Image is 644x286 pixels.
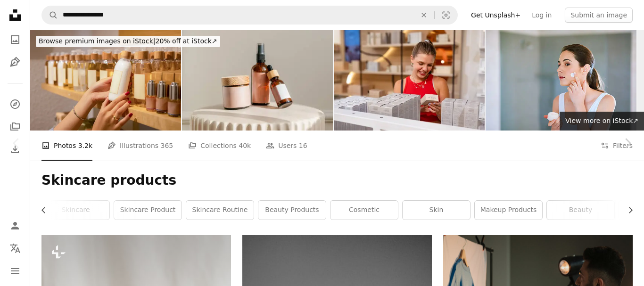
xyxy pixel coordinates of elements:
[30,30,181,131] img: Bottles with dispensers for liquid soap
[41,6,458,25] form: Find visuals sitewide
[41,201,52,220] button: scroll list to the left
[36,36,220,47] div: 20% off at iStock ↗
[299,140,307,151] span: 16
[41,172,633,189] h1: Skincare products
[465,8,526,23] a: Get Unsplash+
[611,98,644,188] a: Next
[403,201,470,220] a: skin
[6,261,25,280] button: Menu
[547,201,614,220] a: beauty
[6,239,25,258] button: Language
[560,112,644,131] a: View more on iStock↗
[475,201,542,220] a: makeup products
[188,131,251,161] a: Collections 40k
[565,8,633,23] button: Submit an image
[42,201,109,220] a: skincare
[114,201,182,220] a: skincare product
[30,30,226,53] a: Browse premium images on iStock|20% off at iStock↗
[239,140,251,151] span: 40k
[526,8,557,23] a: Log in
[601,131,633,161] button: Filters
[39,37,155,45] span: Browse premium images on iStock |
[6,30,25,49] a: Photos
[622,201,633,220] button: scroll list to the right
[186,201,254,220] a: skincare routine
[161,140,173,151] span: 365
[435,6,457,24] button: Visual search
[266,131,307,161] a: Users 16
[6,53,25,72] a: Illustrations
[330,201,398,220] a: cosmetic
[182,30,333,131] img: Advertising concepts of skin care cosmetics with cream in jar, serum and moisturizer
[42,6,58,24] button: Search Unsplash
[334,30,485,131] img: Blonde girl buying skincare products
[258,201,326,220] a: beauty products
[6,95,25,114] a: Explore
[107,131,173,161] a: Illustrations 365
[565,117,638,124] span: View more on iStock ↗
[6,216,25,235] a: Log in / Sign up
[413,6,434,24] button: Clear
[486,30,636,131] img: Keeping her skin clean and smooth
